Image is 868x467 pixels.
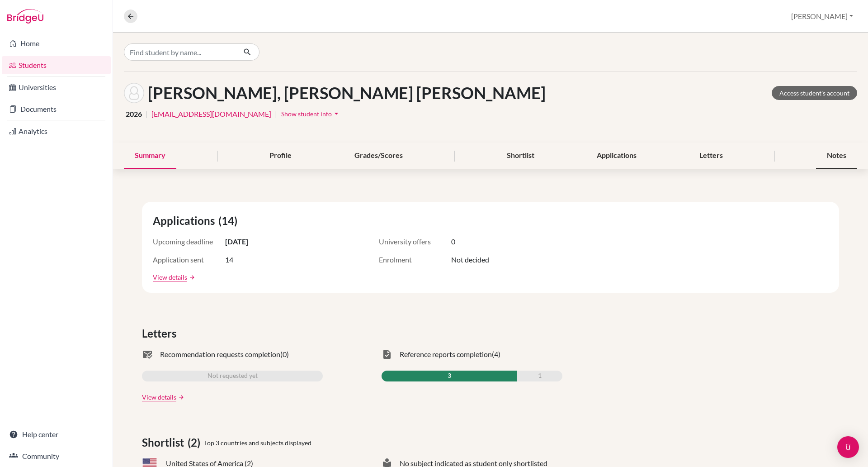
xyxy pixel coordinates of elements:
[451,236,455,247] span: 0
[153,272,187,282] a: View details
[2,425,111,443] a: Help center
[204,438,311,448] span: Top 3 countries and subjects displayed
[218,213,241,229] span: (14)
[837,436,859,458] div: Open Intercom Messenger
[176,394,184,400] a: arrow_forward
[281,110,332,118] span: Show student info
[148,83,546,103] h1: [PERSON_NAME], [PERSON_NAME] [PERSON_NAME]
[142,349,153,360] span: mark_email_read
[259,143,302,169] div: Profile
[146,109,148,119] span: |
[160,349,280,360] span: Recommendation requests completion
[496,143,545,169] div: Shortlist
[816,143,857,169] div: Notes
[332,109,341,118] i: arrow_drop_down
[2,34,111,52] a: Home
[124,43,236,61] input: Find student by name...
[344,143,414,169] div: Grades/Scores
[787,8,857,25] button: [PERSON_NAME]
[772,86,857,100] a: Access student's account
[400,349,492,360] span: Reference reports completion
[2,56,111,74] a: Students
[187,274,195,281] a: arrow_forward
[281,107,341,121] button: Show student infoarrow_drop_down
[124,143,176,169] div: Summary
[2,122,111,140] a: Analytics
[2,447,111,465] a: Community
[2,100,111,118] a: Documents
[586,143,647,169] div: Applications
[451,254,489,265] span: Not decided
[382,349,392,360] span: task
[538,371,542,381] span: 1
[275,109,277,119] span: |
[379,254,451,265] span: Enrolment
[188,434,204,451] span: (2)
[126,109,142,119] span: 2026
[151,109,271,119] a: [EMAIL_ADDRESS][DOMAIN_NAME]
[448,371,451,381] span: 3
[142,325,180,342] span: Letters
[142,392,176,402] a: View details
[153,236,225,247] span: Upcoming deadline
[153,213,218,229] span: Applications
[2,78,111,96] a: Universities
[7,9,43,24] img: Bridge-U
[492,349,500,360] span: (4)
[225,236,248,247] span: [DATE]
[153,254,225,265] span: Application sent
[124,83,144,103] img: Ngo Anh Tuan Pham's avatar
[379,236,451,247] span: University offers
[689,143,734,169] div: Letters
[225,254,233,265] span: 14
[280,349,289,360] span: (0)
[208,371,258,381] span: Not requested yet
[142,434,188,451] span: Shortlist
